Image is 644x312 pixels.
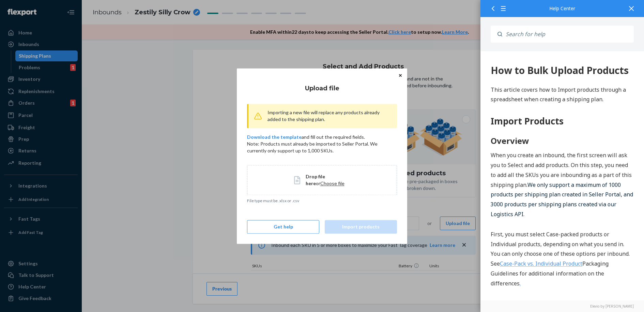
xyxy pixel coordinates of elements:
[247,134,302,140] a: Download the template
[19,209,102,216] a: Case-Pack vs. Individual Product
[320,180,344,186] span: Choose file
[247,104,397,128] div: Importing a new file will replace any products already added to the shipping plan.
[502,26,634,43] input: Search
[247,84,397,93] h4: Upload file
[247,134,397,140] p: and fill out the required fields.
[10,99,153,168] p: When you create an inbound, the first screen will ask you to Select and add products. On this ste...
[247,140,397,154] p: Note: Products must already be imported to Seller Portal. We currently only support up to 1,000 S...
[10,130,153,167] span: We only support a maximum of 1000 products per shipping plan created in Seller Portal, and 3000 p...
[10,248,153,287] p: Once you've selected your packing type, you can choose to search and add products or Import produ...
[10,178,153,237] p: First, you must select Case-packed products or Individual products, depending on what you send in...
[247,220,319,234] button: Get help
[19,278,49,285] strong: Upload File
[10,63,153,77] h1: Import Products
[316,180,320,186] span: or
[325,220,397,234] button: Import products
[397,72,404,79] button: Close
[10,34,153,54] p: This article covers how to Import products through a spreadsheet when creating a shipping plan.
[491,6,634,11] div: Help Center
[16,5,30,11] span: Chat
[39,228,40,236] a: .
[10,14,153,25] div: 599 How to Bulk Upload Products
[491,304,634,309] a: Elevio by [PERSON_NAME]
[10,84,153,96] h2: Overview
[306,174,325,186] span: Drop file here
[247,198,397,204] p: File type must be .xlsx or .csv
